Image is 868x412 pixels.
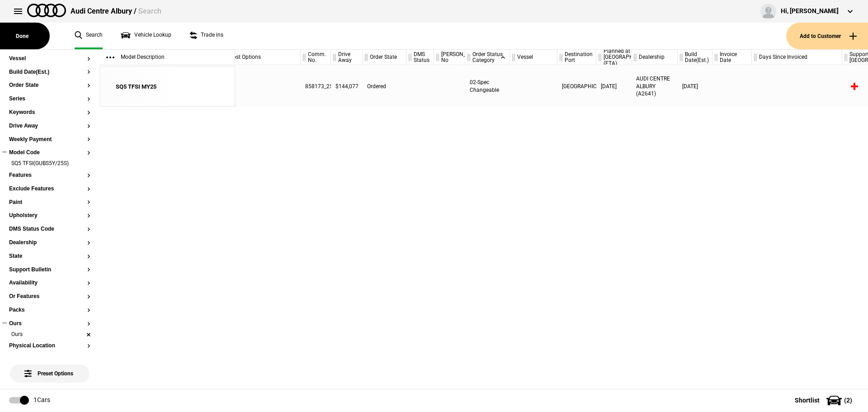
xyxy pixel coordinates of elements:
[9,199,90,206] button: Paint
[9,109,90,116] button: Keywords
[9,280,90,294] section: Availability
[752,50,842,65] div: Days Since Invoiced
[9,240,90,253] section: Dealership
[9,123,90,137] section: Drive Away
[9,294,90,300] button: Or Features
[9,321,90,343] section: OursOurs
[9,186,90,199] section: Exclude Features
[363,66,406,107] div: Ordered
[9,213,90,226] section: Upholstery
[331,50,362,65] div: Drive Away
[138,7,161,15] span: Search
[712,50,751,65] div: Invoice Date
[104,66,167,107] a: SQ5 TFSI MY25
[678,50,712,65] div: Build Date(Est.)
[301,50,330,65] div: Comm. No.
[9,150,90,172] section: Model CodeSQ5 TFSI(GUBS5Y/25S)
[9,253,90,260] button: State
[75,23,103,49] a: Search
[406,50,434,65] div: DMS Status
[596,50,631,65] div: Planned at [GEOGRAPHIC_DATA] (ETA)
[9,307,90,313] button: Packs
[331,66,363,107] div: $144,077
[9,267,90,273] button: Support Bulletin
[9,172,90,179] button: Features
[557,50,596,65] div: Destination Port
[9,226,90,232] button: DMS Status Code
[510,50,557,65] div: Vessel
[9,199,90,213] section: Paint
[9,294,90,307] section: Or Features
[632,66,678,107] div: AUDI CENTRE ALBURY (A2641)
[9,123,90,129] button: Drive Away
[301,66,331,107] div: 858173_25
[9,69,90,76] button: Build Date(Est.)
[9,96,90,109] section: Series
[9,321,90,327] button: Ours
[363,50,406,65] div: Order State
[9,280,90,286] button: Availability
[9,137,90,150] section: Weekly Payment
[9,253,90,267] section: State
[9,240,90,246] button: Dealership
[9,56,90,62] button: Vessel
[781,7,839,16] div: Hi, [PERSON_NAME]
[222,50,300,65] div: Cost Options
[9,96,90,102] button: Series
[9,109,90,123] section: Keywords
[465,66,510,107] div: 02-Spec Changeable
[557,66,596,107] div: [GEOGRAPHIC_DATA]
[9,343,90,349] button: Physical Location
[26,359,73,377] span: Preset Options
[9,69,90,83] section: Build Date(Est.)
[9,186,90,192] button: Exclude Features
[786,23,868,49] button: Add to Customer
[9,82,90,96] section: Order State
[9,267,90,280] section: Support Bulletin
[9,307,90,321] section: Packs
[596,66,632,107] div: [DATE]
[9,82,90,89] button: Order State
[9,172,90,186] section: Features
[434,50,465,65] div: [PERSON_NAME] No
[632,50,677,65] div: Dealership
[189,23,223,49] a: Trade ins
[9,213,90,219] button: Upholstery
[844,397,852,403] span: ( 2 )
[795,397,820,403] span: Shortlist
[465,50,509,65] div: Order Status Category
[9,343,90,356] section: Physical Location
[9,226,90,240] section: DMS Status Code
[71,6,161,16] div: Audi Centre Albury /
[33,396,50,405] div: 1 Cars
[9,150,90,156] button: Model Code
[121,23,171,49] a: Vehicle Lookup
[9,331,90,340] li: Ours
[116,83,156,91] div: SQ5 TFSI MY25
[9,160,90,169] li: SQ5 TFSI(GUBS5Y/25S)
[9,56,90,69] section: Vessel
[99,50,235,65] div: Model Description
[167,66,230,107] img: png;base64,iVBORw0KGgoAAAANSUhEUgAAAAEAAAABCAQAAAC1HAwCAAAAC0lEQVR42mNkYAAAAAYAAjCB0C8AAAAASUVORK...
[27,4,66,17] img: audi.png
[678,66,712,107] div: [DATE]
[781,389,868,412] button: Shortlist(2)
[9,137,90,143] button: Weekly Payment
